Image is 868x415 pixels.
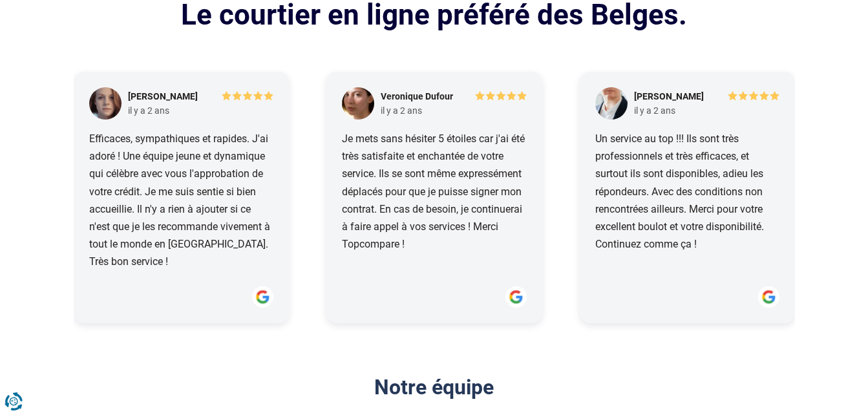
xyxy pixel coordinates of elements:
div: il y a 2 ans [127,105,169,116]
div: [PERSON_NAME] [127,90,197,103]
p: Je mets sans hésiter 5 étoiles car j'ai été très satisfaite et enchantée de votre service. Ils se... [342,130,526,275]
p: Un service au top !!! Ils sont très professionnels et très efficaces, et surtout ils sont disponi... [595,130,779,275]
div: [PERSON_NAME] [633,90,703,103]
div: il y a 2 ans [381,105,422,116]
img: 5/5 [474,90,526,101]
img: 5/5 [222,90,273,101]
img: 5/5 [727,90,779,101]
div: il y a 2 ans [633,105,675,116]
p: Efficaces, sympathiques et rapides. J'ai adoré ! Une équipe jeune et dynamique qui célèbre avec v... [89,130,273,275]
div: Veronique Dufour [381,90,453,103]
h2: Notre équipe [74,375,795,399]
